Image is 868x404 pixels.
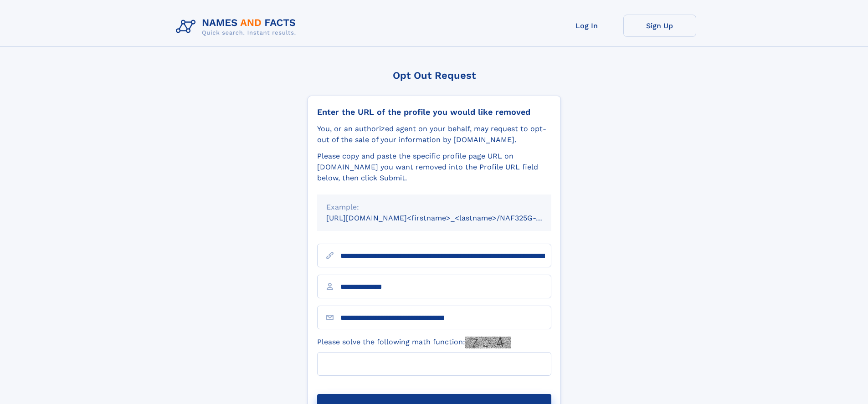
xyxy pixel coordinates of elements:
[623,15,696,37] a: Sign Up
[308,70,561,81] div: Opt Out Request
[317,151,551,184] div: Please copy and paste the specific profile page URL on [DOMAIN_NAME] you want removed into the Pr...
[317,107,551,117] div: Enter the URL of the profile you would like removed
[317,123,551,145] div: You, or an authorized agent on your behalf, may request to opt-out of the sale of your informatio...
[326,214,569,222] small: [URL][DOMAIN_NAME]<firstname>_<lastname>/NAF325G-xxxxxxxx
[550,15,623,37] a: Log In
[326,202,542,213] div: Example:
[172,15,303,39] img: Logo Names and Facts
[317,337,511,348] label: Please solve the following math function:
